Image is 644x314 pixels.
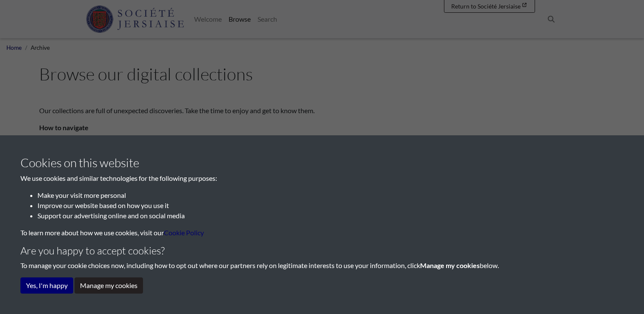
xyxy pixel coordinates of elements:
[20,245,624,257] h4: Are you happy to accept cookies?
[20,173,624,183] p: We use cookies and similar technologies for the following purposes:
[37,211,624,221] li: Support our advertising online and on social media
[20,228,624,238] p: To learn more about how we use cookies, visit our
[37,200,624,211] li: Improve our website based on how you use it
[164,228,204,237] a: learn more about cookies
[20,260,624,271] p: To manage your cookie choices now, including how to opt out where our partners rely on legitimate...
[420,261,480,269] strong: Manage my cookies
[37,190,624,200] li: Make your visit more personal
[74,277,143,294] button: Manage my cookies
[20,277,73,294] button: Yes, I'm happy
[20,156,624,170] h3: Cookies on this website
